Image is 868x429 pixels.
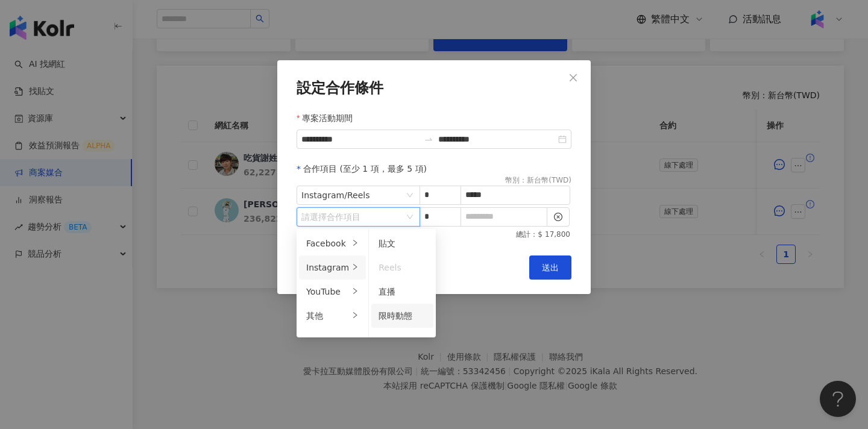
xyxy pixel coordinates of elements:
div: Facebook [306,237,349,250]
span: 貼文 [379,239,395,248]
div: Instagram [306,261,349,274]
span: 限時動態 [379,311,412,321]
span: right [351,239,359,246]
span: right [351,287,359,295]
li: YouTube [299,280,366,304]
span: swap-right [424,134,433,144]
div: 其他 [306,309,349,322]
button: 送出 [529,255,571,280]
label: 專案活動期間 [297,111,362,125]
button: Close [561,66,585,90]
span: 直播 [379,287,395,296]
div: 設定合作條件 [297,80,571,96]
span: 總計：$ [516,230,542,240]
li: Facebook [299,231,366,255]
span: Reels [379,263,401,272]
input: 專案活動期間 [301,133,419,146]
span: 17,800 [545,230,570,239]
span: to [424,134,433,144]
div: YouTube [306,285,349,298]
span: 送出 [542,263,559,272]
span: right [351,263,359,271]
span: close-circle [554,213,562,221]
li: Instagram [299,255,366,280]
span: right [351,312,359,319]
li: 其他 [299,304,366,328]
span: Reels [347,190,370,200]
div: 幣別 ： 新台幣 ( TWD ) [505,175,571,186]
span: close [568,73,578,83]
span: Instagram / [301,186,415,204]
div: 合作項目 (至少 1 項，最多 5 項) [297,162,571,175]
